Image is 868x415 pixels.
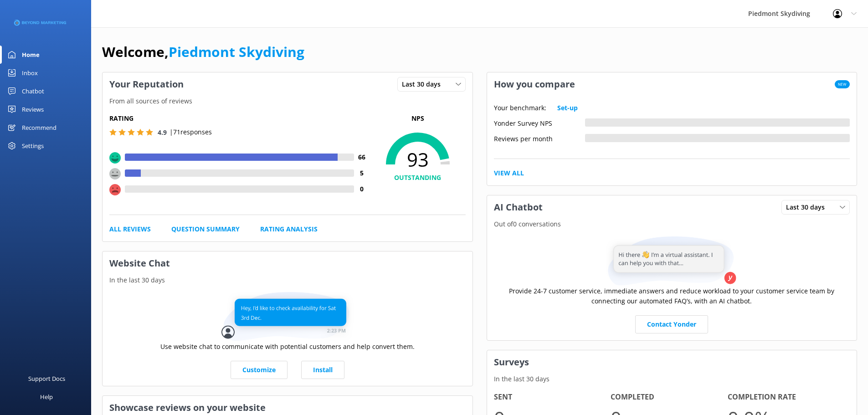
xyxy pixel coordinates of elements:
div: Reviews per month [494,134,585,142]
h5: Rating [109,113,370,123]
div: Home [22,46,40,64]
a: All Reviews [109,224,151,234]
span: 93 [370,148,466,171]
p: Use website chat to communicate with potential customers and help convert them. [160,342,415,352]
div: Support Docs [28,369,65,388]
p: | 71 responses [169,127,212,137]
div: Yonder Survey NPS [494,118,585,127]
p: In the last 30 days [487,374,857,384]
h4: Sent [494,391,611,403]
h4: 5 [354,168,370,178]
div: Help [40,388,53,406]
img: conversation... [221,292,354,342]
p: NPS [370,113,466,123]
a: Set-up [557,103,578,113]
h4: Completion Rate [728,391,845,403]
h4: OUTSTANDING [370,173,466,183]
a: Question Summary [171,224,240,234]
a: Customize [231,361,288,379]
span: Last 30 days [786,202,830,212]
div: Settings [22,137,44,155]
p: Provide 24-7 customer service, immediate answers and reduce workload to your customer service tea... [494,286,850,307]
span: 4.9 [158,128,167,137]
h4: 0 [354,184,370,194]
h3: Website Chat [103,251,473,275]
h3: How you compare [487,72,582,96]
p: Your benchmark: [494,103,546,113]
div: Chatbot [22,82,44,100]
span: New [835,80,850,88]
div: Inbox [22,64,38,82]
h3: Surveys [487,350,857,374]
p: In the last 30 days [103,275,473,285]
h3: AI Chatbot [487,195,550,219]
h4: Completed [611,391,728,403]
h1: Welcome, [102,41,304,63]
p: Out of 0 conversations [487,219,857,229]
img: assistant... [606,236,738,286]
a: Install [301,361,344,379]
p: From all sources of reviews [103,96,473,106]
a: Contact Yonder [635,315,708,333]
a: View All [494,168,524,178]
a: Rating Analysis [260,224,318,234]
img: 3-1676954853.png [14,20,66,26]
h4: 66 [354,152,370,162]
span: Last 30 days [402,79,446,89]
div: Reviews [22,100,44,118]
a: Piedmont Skydiving [169,42,304,61]
div: Recommend [22,118,56,137]
h3: Your Reputation [103,72,190,96]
